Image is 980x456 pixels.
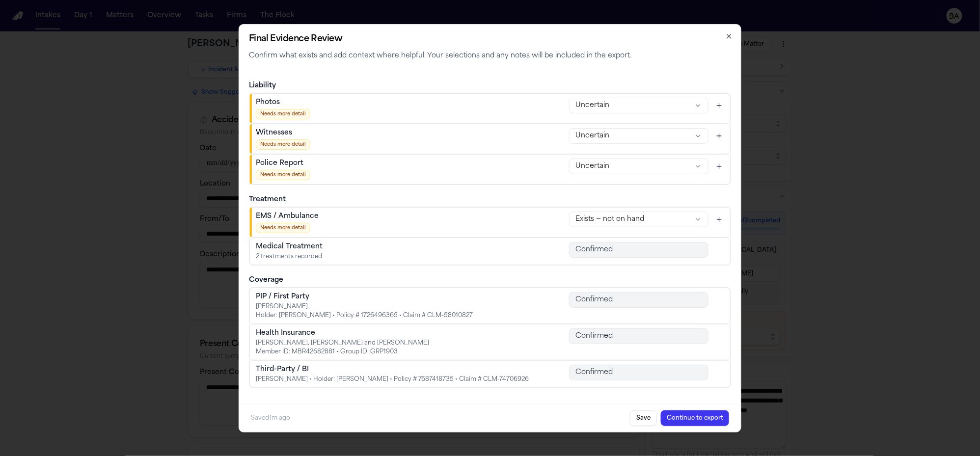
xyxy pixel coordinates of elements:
[712,99,726,112] button: Add context for Photos
[569,365,708,380] div: Third-Party / BI status (locked)
[256,312,473,320] div: Holder: [PERSON_NAME] • Policy # 1726496365 • Claim # CLM-58010827
[256,253,323,261] div: 2 treatments recorded
[251,415,290,421] span: Saved 1m ago
[630,410,657,426] button: Save
[256,242,323,252] div: Medical Treatment
[256,328,429,338] div: Health Insurance
[249,195,731,205] h3: Treatment
[712,129,726,143] button: Add context for Witnesses
[256,223,310,233] span: Needs more detail
[256,109,310,119] span: Needs more detail
[256,159,310,168] div: Police Report
[249,81,731,91] h3: Liability
[569,328,708,344] div: Health Insurance status (locked)
[249,51,731,61] p: Confirm what exists and add context where helpful. Your selections and any notes will be included...
[569,242,708,258] div: Medical Treatment status (locked)
[256,212,319,221] div: EMS / Ambulance
[249,32,731,46] h2: Final Evidence Review
[569,212,708,227] button: EMS / Ambulance status
[256,292,473,302] div: PIP / First Party
[256,139,310,150] span: Needs more detail
[256,365,529,375] div: Third-Party / BI
[712,160,726,173] button: Add context for Police Report
[256,128,310,138] div: Witnesses
[256,170,310,180] span: Needs more detail
[256,98,310,107] div: Photos
[256,376,529,383] div: [PERSON_NAME] • Holder: [PERSON_NAME] • Policy # 7687418735 • Claim # CLM-74706926
[712,213,726,226] button: Add context for EMS / Ambulance
[569,128,708,144] button: Witnesses status
[256,339,429,347] div: [PERSON_NAME], [PERSON_NAME] and [PERSON_NAME]
[256,303,473,311] div: [PERSON_NAME]
[569,159,708,174] button: Police Report status
[569,98,708,113] button: Photos status
[569,292,708,308] div: PIP / First Party status (locked)
[249,275,731,285] h3: Coverage
[256,348,429,356] div: Member ID: MBR42682881 • Group ID: GRP1903
[661,410,729,426] button: Continue to export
